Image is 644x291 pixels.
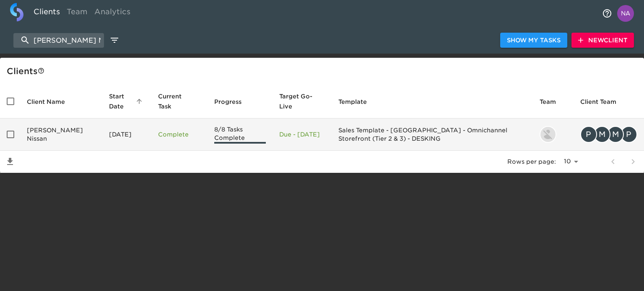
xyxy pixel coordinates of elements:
div: P [580,126,597,143]
span: Current Task [158,91,201,111]
span: Client Name [27,97,76,107]
span: Start Date [109,91,145,111]
div: M [594,126,610,143]
button: Show My Tasks [500,33,567,48]
a: Analytics [91,3,134,23]
img: logo [10,3,23,21]
button: NewClient [571,33,634,48]
p: Due - [DATE] [279,130,325,139]
div: M [607,126,624,143]
span: Target Go-Live [279,91,325,111]
td: Sales Template - [GEOGRAPHIC_DATA] - Omnichannel Storefront (Tier 2 & 3) - DESKING [332,118,533,151]
a: Team [63,3,91,23]
button: notifications [597,3,617,23]
span: Client Team [580,97,627,107]
span: Show My Tasks [507,35,561,46]
span: Calculated based on the start date and the duration of all Tasks contained in this Hub. [279,91,314,111]
td: [PERSON_NAME] Nissan [20,118,102,151]
div: Client s [7,64,641,78]
span: Template [338,97,378,107]
td: [DATE] [102,118,151,151]
select: rows per page [559,155,581,168]
td: 8/8 Tasks Complete [208,118,272,151]
img: Profile [617,5,634,22]
span: Team [540,97,567,107]
p: Complete [158,130,201,139]
div: kevin.lo@roadster.com [540,126,567,143]
button: edit [107,33,122,47]
p: Rows per page: [507,157,556,166]
a: Clients [30,3,63,23]
span: Progress [214,97,252,107]
div: pgermain@griecocars.com, mharbinson@griecocars.com, mnunez@griecocars.com, PGERMAIN@GRIECOCARS.COM [580,126,637,143]
input: search [13,33,104,48]
svg: This is a list of all of your clients and clients shared with you [38,67,44,74]
span: This is the next Task in this Hub that should be completed [158,91,190,111]
span: New Client [578,35,627,46]
img: kevin.lo@roadster.com [540,127,556,142]
div: P [621,126,637,143]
